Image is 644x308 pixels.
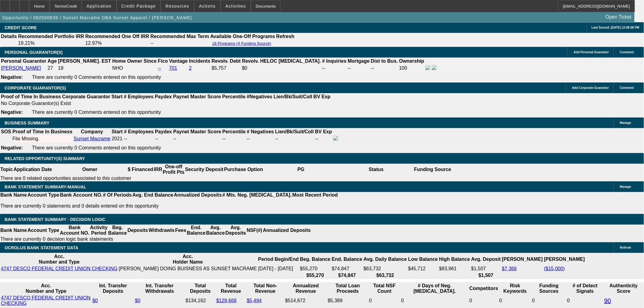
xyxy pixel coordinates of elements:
th: SOS [1,129,12,135]
td: 0 [369,295,401,306]
th: # of Detect Signals [567,283,604,294]
td: [DATE] - [DATE] [258,266,299,272]
th: Recommended Portfolio IRR [18,33,84,40]
b: Start [111,94,122,99]
span: OCROLUS BANK STATEMENT DATA [5,245,78,250]
th: Refresh [276,33,295,40]
td: -- [348,65,370,72]
b: # Employees [124,129,154,134]
th: $1,507 [471,272,501,278]
th: Competitors [469,283,499,294]
th: Annualized Revenue [285,283,327,294]
td: 0 [532,295,566,306]
th: Authenticity Score [604,283,643,294]
th: Application Date [13,164,52,175]
td: 2021 [111,135,123,142]
th: Bank Account NO. [60,192,103,198]
th: Period Begin/End [258,254,299,265]
th: One-off Profit Pts [163,164,185,175]
th: Total Loan Proceeds [327,283,368,294]
b: Personal Guarantor [1,58,46,64]
b: Paynet Master Score [173,129,221,134]
td: -- [371,65,398,72]
b: # Employees [124,94,154,99]
td: $134,162 [185,295,215,306]
div: -- [222,136,246,142]
th: Activity Period [90,225,108,236]
td: 12.97% [85,40,149,46]
button: Credit Package [117,0,160,12]
b: Negative: [1,75,23,80]
span: RELATED OPPORTUNITY(S) SUMMARY [5,156,85,161]
th: Acc. Number and Type [1,254,118,265]
th: Fees [175,225,187,236]
a: 4747 DESCO FEDERAL CREDIT UNION CHECKING [1,295,90,306]
td: 0 [469,295,499,306]
th: Avg. End Balance [132,192,174,198]
b: Revolv. Debt [212,58,241,64]
b: Percentile [222,129,246,134]
b: Paynet Master Score [173,94,221,99]
th: Proof of Time In Business [12,129,73,135]
span: Actions [199,4,216,9]
td: $83,961 [439,266,470,272]
td: -- [315,135,332,142]
td: -- [322,65,347,72]
span: CREDIT SCORE [5,25,37,30]
b: Lien/Bk/Suit/Coll [275,129,314,134]
td: NHO [112,65,157,72]
b: Start [112,129,123,134]
td: -- [155,135,172,142]
th: Beg. Balance [300,254,331,265]
td: 0 [567,295,604,306]
th: Avg. Daily Balance [363,254,408,265]
div: -- [173,136,221,142]
td: $1,507 [471,266,501,272]
b: Percentile [222,94,245,99]
th: End. Balance [331,254,362,265]
b: Corporate Guarantor [62,94,110,99]
b: Incidents [189,58,210,64]
a: $128,668 [216,298,237,303]
th: Int. Transfer Deposits [92,283,134,294]
th: Int. Transfer Withdrawals [135,283,184,294]
b: Negative: [1,145,23,150]
a: $0 [93,298,98,303]
th: Annualized Deposits [173,192,222,198]
button: Activities [221,0,251,12]
span: Refresh [620,246,631,249]
th: Bank Account NO. [60,225,90,236]
th: Deposits [127,225,149,236]
th: # Of Periods [103,192,132,198]
button: Application [82,0,116,12]
th: Total Deposits [185,283,215,294]
td: $74,847 [331,266,362,272]
span: Comment [620,86,634,89]
td: No Corporate Guarantor(s) Exist [1,100,333,107]
td: [PERSON_NAME] DOING BUISNESS AS SUNSET MACRAME [118,266,257,272]
p: There are currently 0 statements and 0 details entered on this opportunity [0,203,338,209]
th: Low Balance [408,254,438,265]
span: Opportunity / 082500639 / Sunset Macrame DBA Sunset Apparel / [PERSON_NAME] [2,15,192,20]
div: $514,672 [285,298,327,303]
span: PERSONAL GUARANTOR(S) [5,50,63,55]
span: There are currently 0 Comments entered on this opportunity [32,110,161,115]
img: facebook-icon.png [425,65,430,70]
button: Actions [194,0,220,12]
span: Resources [166,4,189,9]
th: Recommended One Off IRR [85,33,149,40]
span: There are currently 0 Comments entered on this opportunity [32,145,161,150]
b: Home Owner Since [112,58,157,64]
td: 19.21% [18,40,84,46]
th: Details [1,33,17,40]
span: Last Scored: [DATE] 12:08:08 PM [592,26,639,29]
b: Lien/Bk/Suit/Coll [274,94,312,99]
a: Open Ticket [603,12,634,22]
div: File Missing. [12,136,72,142]
b: Revolv. HELOC [MEDICAL_DATA]. [242,58,321,64]
td: $63,732 [363,266,408,272]
span: BUSINESS SUMMARY [5,121,49,125]
a: $0 [135,298,140,303]
th: Avg. Deposits [225,225,247,236]
th: PG [263,164,338,175]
